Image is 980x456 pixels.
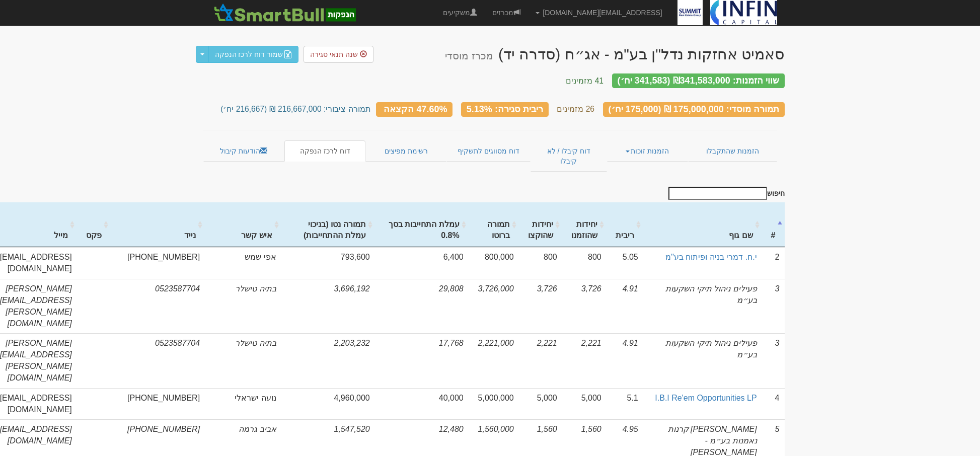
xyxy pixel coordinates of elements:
[531,140,607,172] a: דוח קיבלו / לא קיבלו
[281,202,375,248] th: תמורה נטו (בניכוי עמלת ההתחייבות) : activate to sort column ascending
[461,102,549,117] div: ריבית סגירה: 5.13%
[607,247,643,279] td: 5.05
[519,388,562,420] td: 5,000
[607,388,643,420] td: 5.1
[469,388,519,420] td: 5,000,000
[111,202,205,248] th: נייד: activate to sort column ascending
[205,333,281,388] td: בתיה טישלר
[281,279,375,333] td: 3,696,192
[284,140,365,162] a: דוח לרכז הנפקה
[469,333,519,388] td: 2,221,000
[643,202,762,248] th: שם גוף : activate to sort column ascending
[607,333,643,388] td: 4.91
[562,388,607,420] td: 5,000
[607,202,643,248] th: ריבית: activate to sort column ascending
[643,333,762,388] td: פיצול של 'פעילים ניהול תיקי השקעות בע"מ'
[304,46,373,63] a: שנה תנאי סגירה
[665,253,757,261] a: י.ח. דמרי בניה ופיתוח בע"מ
[375,279,469,333] td: 29,808
[762,247,785,279] td: 2
[762,202,785,248] th: # : activate to sort column descending
[208,46,299,63] a: שמור דוח לרכז הנפקה
[469,247,519,279] td: 800,000
[643,279,762,333] td: פיצול של 'פעילים ניהול תיקי השקעות בע"מ'
[446,140,531,162] a: דוח מסווגים לתשקיף
[211,3,359,23] img: SmartBull Logo
[519,333,562,388] td: 2,221
[762,279,785,333] td: 3
[762,333,785,388] td: 3
[205,279,281,333] td: בתיה טישלר
[445,50,493,61] small: מכרז מוסדי
[519,247,562,279] td: 800
[111,247,205,279] td: [PHONE_NUMBER]
[668,187,767,200] input: חיפוש
[205,202,281,248] th: איש קשר : activate to sort column ascending
[655,394,757,402] a: I.B.I Re'em Opportunities LP
[205,388,281,420] td: נועה ישראלי
[562,247,607,279] td: 800
[762,388,785,420] td: 4
[111,388,205,420] td: [PHONE_NUMBER]
[469,279,519,333] td: 3,726,000
[469,202,519,248] th: תמורה ברוטו: activate to sort column ascending
[562,202,607,248] th: יחידות שהוזמנו: activate to sort column ascending
[519,279,562,333] td: 3,726
[310,50,358,58] span: שנה תנאי סגירה
[203,140,284,162] a: הודעות קיבול
[557,105,594,113] small: 26 מזמינים
[281,247,375,279] td: 793,600
[205,247,281,279] td: אפי שמש
[365,140,446,162] a: רשימת מפיצים
[566,77,604,85] small: 41 מזמינים
[688,140,777,162] a: הזמנות שהתקבלו
[111,279,205,333] td: 0523587704
[607,279,643,333] td: 4.91
[603,102,785,117] div: תמורה מוסדי: 175,000,000 ₪ (175,000 יח׳)
[375,202,469,248] th: עמלת התחייבות בסך 0.8% : activate to sort column ascending
[77,202,111,248] th: פקס: activate to sort column ascending
[111,333,205,388] td: 0523587704
[562,279,607,333] td: 3,726
[281,388,375,420] td: 4,960,000
[220,105,370,113] small: תמורה ציבורי: 216,667,000 ₪ (216,667 יח׳)
[607,140,688,162] a: הזמנות זוכות
[562,333,607,388] td: 2,221
[384,104,447,114] span: 47.60% הקצאה
[281,333,375,388] td: 2,203,232
[665,187,785,200] label: חיפוש
[612,73,785,88] div: שווי הזמנות: ₪341,583,000 (341,583 יח׳)
[375,388,469,420] td: 40,000
[284,50,292,58] img: excel-file-white.png
[375,247,469,279] td: 6,400
[375,333,469,388] td: 17,768
[445,46,784,62] div: סאמיט אחזקות נדל"ן בע"מ - אג״ח (סדרה יד) - הנפקה לציבור
[519,202,562,248] th: יחידות שהוקצו: activate to sort column ascending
